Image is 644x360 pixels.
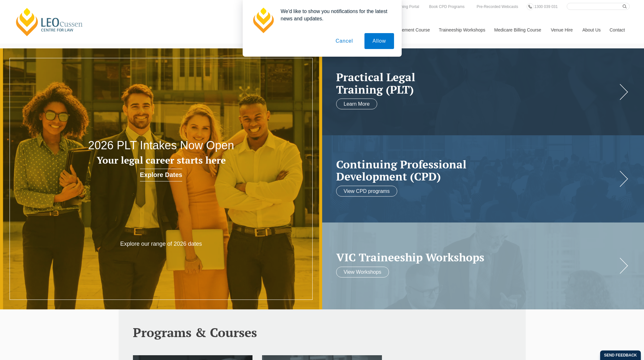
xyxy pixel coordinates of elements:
h2: Practical Legal Training (PLT) [336,71,618,95]
a: Learn More [336,99,377,109]
a: Practical LegalTraining (PLT) [336,71,618,95]
h2: 2026 PLT Intakes Now Open [65,139,258,152]
h3: Your legal career starts here [65,155,258,166]
a: VIC Traineeship Workshops [336,251,618,264]
button: Allow [364,33,394,49]
a: Explore Dates [140,169,182,181]
p: Explore our range of 2026 dates [97,240,225,248]
h2: Programs & Courses [133,325,511,339]
div: We'd like to show you notifications for the latest news and updates. [276,8,394,22]
a: Continuing ProfessionalDevelopment (CPD) [336,158,618,182]
button: Cancel [328,33,361,49]
a: View CPD programs [336,186,398,196]
a: View Workshops [336,266,389,277]
img: notification icon [250,8,276,33]
h2: Continuing Professional Development (CPD) [336,158,618,182]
